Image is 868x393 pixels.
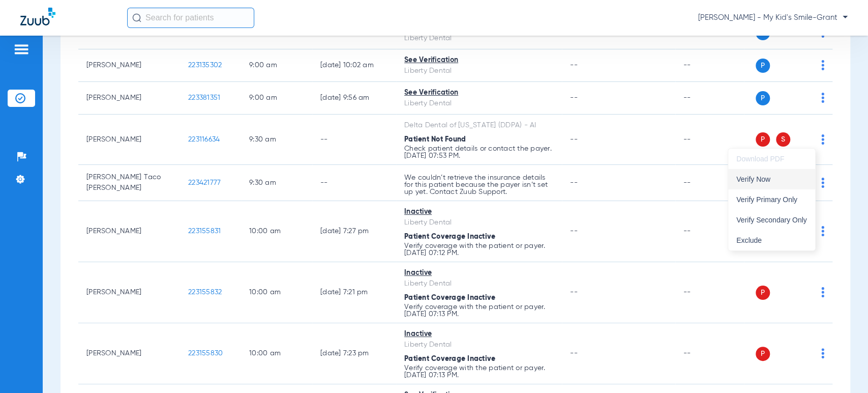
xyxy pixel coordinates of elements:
[736,196,807,203] span: Verify Primary Only
[817,344,868,393] iframe: Chat Widget
[736,237,807,244] span: Exclude
[736,176,807,183] span: Verify Now
[736,216,807,223] span: Verify Secondary Only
